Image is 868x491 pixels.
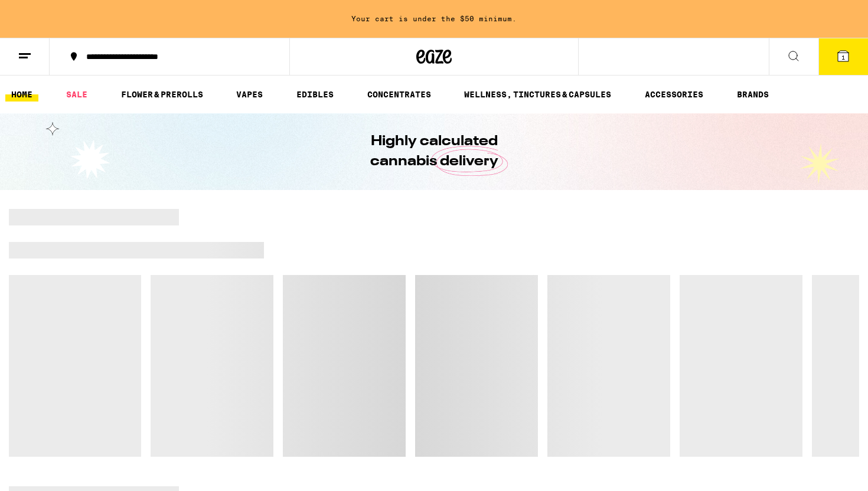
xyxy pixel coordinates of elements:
[60,87,93,102] a: SALE
[291,87,340,102] a: EDIBLES
[458,87,617,102] a: WELLNESS, TINCTURES & CAPSULES
[5,87,38,102] a: HOME
[818,38,868,75] button: 1
[230,87,269,102] a: VAPES
[639,87,709,102] a: ACCESSORIES
[337,132,531,172] h1: Highly calculated cannabis delivery
[115,87,209,102] a: FLOWER & PREROLLS
[361,87,437,102] a: CONCENTRATES
[731,87,775,102] a: BRANDS
[841,54,845,61] span: 1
